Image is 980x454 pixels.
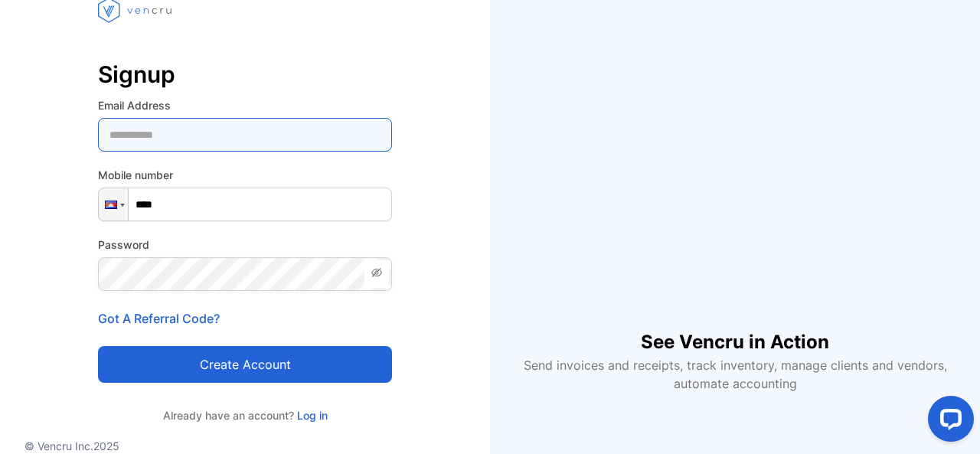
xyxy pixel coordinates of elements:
label: Password [98,237,392,253]
iframe: YouTube video player [539,61,931,304]
label: Mobile number [98,167,392,183]
a: Log in [294,409,328,422]
label: Email Address [98,97,392,113]
p: Got A Referral Code? [98,309,392,328]
p: Signup [98,56,392,93]
p: Send invoices and receipts, track inventory, manage clients and vendors, automate accounting [514,356,955,393]
p: Already have an account? [98,407,392,423]
h1: See Vencru in Action [641,304,829,356]
button: Create account [98,346,392,383]
iframe: LiveChat chat widget [916,390,980,454]
div: Cambodia: + 855 [99,188,128,220]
